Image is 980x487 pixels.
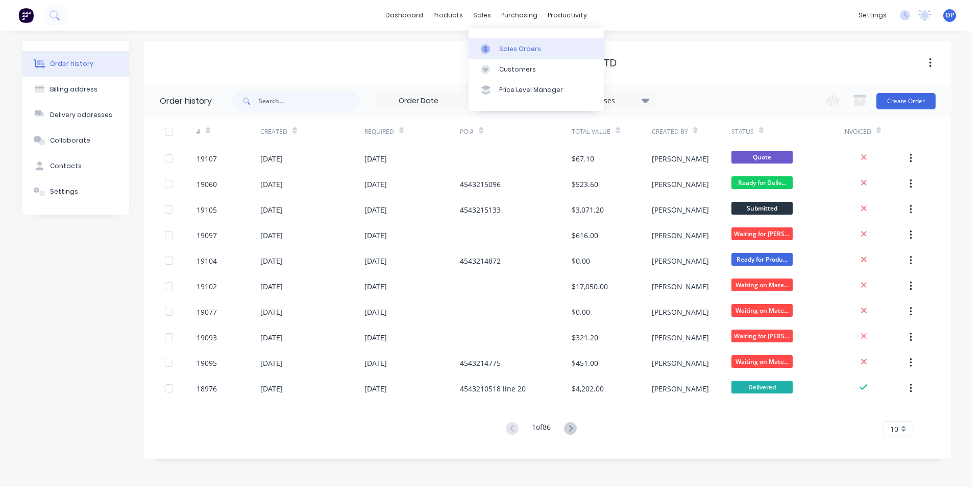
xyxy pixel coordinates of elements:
[468,8,496,23] div: sales
[532,422,551,436] div: 1 of 86
[460,204,501,215] div: 4543215133
[731,202,793,215] span: Submitted
[364,118,460,146] div: Required
[469,80,604,100] a: Price Level Manager
[197,332,217,343] div: 19093
[260,230,283,241] div: [DATE]
[364,383,387,394] div: [DATE]
[572,358,598,368] div: $451.00
[460,383,526,394] div: 4543210518 line 20
[364,281,387,292] div: [DATE]
[197,153,217,164] div: 19107
[50,187,78,196] div: Settings
[652,358,709,368] div: [PERSON_NAME]
[22,153,129,179] button: Contacts
[843,118,907,146] div: Invoiced
[731,381,793,393] span: Delivered
[22,77,129,102] button: Billing address
[197,118,260,146] div: #
[260,256,283,266] div: [DATE]
[652,127,688,136] div: Created By
[496,8,543,23] div: purchasing
[652,179,709,190] div: [PERSON_NAME]
[946,11,954,20] span: DP
[197,230,217,241] div: 19097
[160,95,212,107] div: Order history
[652,383,709,394] div: [PERSON_NAME]
[260,118,364,146] div: Created
[572,281,608,292] div: $17,050.00
[197,383,217,394] div: 18976
[572,153,594,164] div: $67.10
[731,304,793,317] span: Waiting on Mate...
[259,91,360,111] input: Search...
[843,127,871,136] div: Invoiced
[570,95,655,106] div: 15 Statuses
[22,179,129,204] button: Settings
[50,136,90,145] div: Collaborate
[652,332,709,343] div: [PERSON_NAME]
[364,307,387,317] div: [DATE]
[18,8,34,23] img: Factory
[572,230,598,241] div: $616.00
[22,102,129,128] button: Delivery addresses
[197,307,217,317] div: 19077
[364,358,387,368] div: [DATE]
[364,153,387,164] div: [DATE]
[364,332,387,343] div: [DATE]
[22,51,129,77] button: Order history
[499,65,536,74] div: Customers
[460,118,572,146] div: PO #
[50,85,97,94] div: Billing address
[197,179,217,190] div: 19060
[543,8,592,23] div: productivity
[731,253,793,266] span: Ready for Produ...
[731,279,793,291] span: Waiting on Mate...
[572,256,590,266] div: $0.00
[364,127,394,136] div: Required
[260,204,283,215] div: [DATE]
[652,153,709,164] div: [PERSON_NAME]
[652,281,709,292] div: [PERSON_NAME]
[876,93,936,109] button: Create Order
[364,230,387,241] div: [DATE]
[197,127,201,136] div: #
[50,161,82,171] div: Contacts
[460,358,501,368] div: 4543214775
[572,307,590,317] div: $0.00
[572,383,604,394] div: $4,202.00
[260,281,283,292] div: [DATE]
[364,179,387,190] div: [DATE]
[890,424,898,434] span: 10
[499,44,541,54] div: Sales Orders
[652,230,709,241] div: [PERSON_NAME]
[197,256,217,266] div: 19104
[376,94,461,109] input: Order Date
[731,151,793,164] span: Quote
[260,383,283,394] div: [DATE]
[260,332,283,343] div: [DATE]
[572,118,651,146] div: Total Value
[364,256,387,266] div: [DATE]
[428,8,468,23] div: products
[364,204,387,215] div: [DATE]
[731,118,843,146] div: Status
[731,330,793,342] span: Waiting for [PERSON_NAME]
[197,204,217,215] div: 19105
[260,307,283,317] div: [DATE]
[469,38,604,59] a: Sales Orders
[652,204,709,215] div: [PERSON_NAME]
[460,179,501,190] div: 4543215096
[652,118,731,146] div: Created By
[380,8,428,23] a: dashboard
[731,227,793,240] span: Waiting for [PERSON_NAME]
[197,358,217,368] div: 19095
[731,355,793,368] span: Waiting on Mate...
[260,153,283,164] div: [DATE]
[652,256,709,266] div: [PERSON_NAME]
[499,85,563,95] div: Price Level Manager
[572,332,598,343] div: $321.20
[853,8,892,23] div: settings
[572,204,604,215] div: $3,071.20
[22,128,129,153] button: Collaborate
